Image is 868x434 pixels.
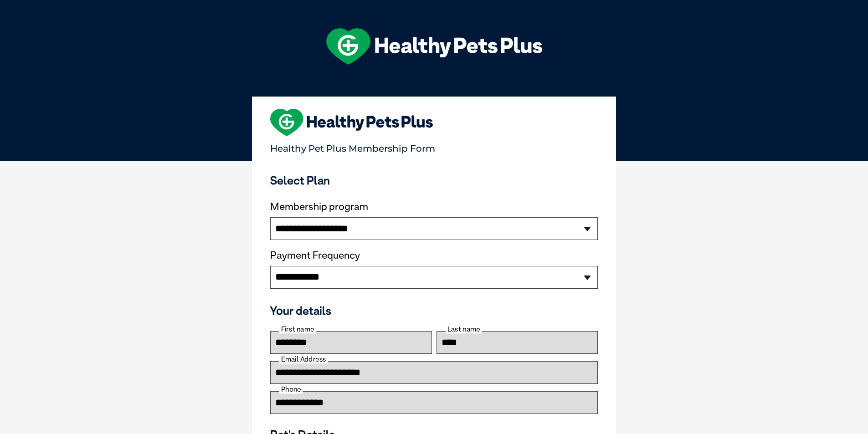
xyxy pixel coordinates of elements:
h3: Your details [270,304,598,317]
label: Last name [446,325,482,333]
label: Phone [279,385,303,393]
h3: Select Plan [270,174,598,187]
label: Membership program [270,201,598,213]
img: hpp-logo-landscape-green-white.png [326,28,542,65]
label: Payment Frequency [270,250,360,261]
label: First name [279,325,316,333]
p: Healthy Pet Plus Membership Form [270,139,598,154]
label: Email Address [279,355,328,363]
img: heart-shape-hpp-logo-large.png [270,109,433,136]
